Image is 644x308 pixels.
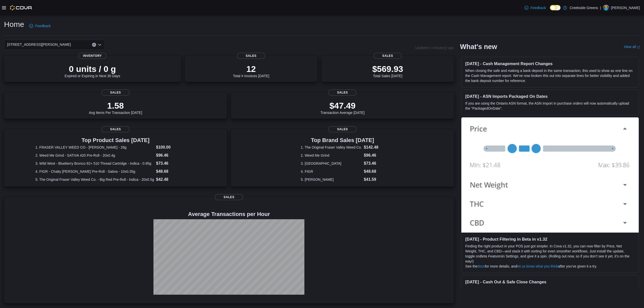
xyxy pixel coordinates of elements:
span: Sales [237,53,265,59]
dd: $48.68 [156,168,195,174]
h3: [DATE] - ASN Imports Packaged On Dates [465,94,635,99]
dd: $100.00 [156,144,195,150]
div: Avg Items Per Transaction [DATE] [89,101,142,115]
dd: $96.46 [364,152,384,158]
span: Inventory [78,53,106,59]
button: Open list of options [98,43,102,47]
p: Creekside Greens [570,5,598,11]
p: If you are using the Ontario ASN format, the ASN Import in purchase orders will now automatically... [465,101,635,111]
dd: $42.48 [156,177,195,183]
p: $569.93 [372,64,403,74]
p: Users can now enter a negative value for non-cash payment methods when cashing out or closing the... [465,286,635,296]
dt: 2. Weed Me Grind - SATIVA 420 Pre-Roll - 20x0.4g [35,153,154,158]
h3: [DATE] - Cash Management Report Changes [465,61,635,66]
dd: $73.46 [156,160,195,166]
a: Feedback [522,3,548,13]
a: Feedback [27,21,53,31]
dt: 2. Weed Me Grind [301,153,362,158]
h3: [DATE] - Cash Out & Safe Close Changes [465,279,635,284]
span: Sales [215,194,243,200]
dd: $41.59 [364,177,384,183]
span: [STREET_ADDRESS][PERSON_NAME] [7,41,71,48]
div: Expired or Expiring in Next 30 Days [65,64,120,78]
a: let us know what you think [517,264,558,268]
span: Sales [374,53,402,59]
span: Sales [328,90,356,96]
div: Pat McCaffrey [603,5,609,11]
p: When closing the safe and making a bank deposit in the same transaction, this used to show as one... [465,68,635,83]
svg: External link [637,46,640,49]
dt: 3. [GEOGRAPHIC_DATA] [301,161,362,166]
dt: 3. Wild West - Blueberry Bronco 92+ 510 Thread Cartridge - Indica - 0.95g [35,161,154,166]
p: [PERSON_NAME] [611,5,640,11]
img: Cova [10,5,32,10]
h3: Top Brand Sales [DATE] [301,137,384,143]
dd: $48.68 [364,168,384,174]
dt: 4. FIGR - Chatty [PERSON_NAME] Pre-Roll - Sativa - 10x0.35g [35,169,154,174]
dd: $73.46 [364,160,384,166]
p: See the for more details, and after you’ve given it a try. [465,264,635,269]
span: Sales [101,126,130,132]
p: Finding the right product in your POS just got simpler. In Cova v1.32, you can now filter by Pric... [465,244,635,264]
span: Feedback [531,5,546,10]
h2: What's new [460,43,497,51]
em: Beta Features [480,254,502,258]
dt: 1. FRASER VALLEY WEED CO - [PERSON_NAME] - 28g [35,145,154,150]
div: Total # Invoices [DATE] [233,64,269,78]
h4: Average Transactions per Hour [8,211,450,217]
p: | [600,5,601,11]
dt: 5. The Original Fraser Valley Weed Co. - Big Red Pre-Roll - Indica - 20x0.5g [35,177,154,182]
dt: 1. The Original Fraser Valley Weed Co. [301,145,362,150]
h3: Top Product Sales [DATE] [35,137,196,143]
p: Updated 1 minute(s) ago [415,46,454,50]
p: 0 units / 0 g [65,64,120,74]
div: Transaction Average [DATE] [320,101,365,115]
input: Dark Mode [550,5,560,10]
dd: $142.48 [364,144,384,150]
span: Sales [101,90,130,96]
p: 1.58 [89,101,142,111]
span: Sales [328,126,356,132]
dt: 4. FIGR [301,169,362,174]
a: View allExternal link [624,45,640,49]
p: $47.49 [320,101,365,111]
dt: 5. [PERSON_NAME] [301,177,362,182]
dd: $96.46 [156,152,195,158]
h1: Home [4,19,24,29]
a: docs [477,264,485,268]
div: Total Sales [DATE] [372,64,403,78]
p: 12 [233,64,269,74]
span: Feedback [35,23,51,28]
h3: [DATE] - Product Filtering in Beta in v1.32 [465,237,635,242]
button: Clear input [92,43,96,47]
